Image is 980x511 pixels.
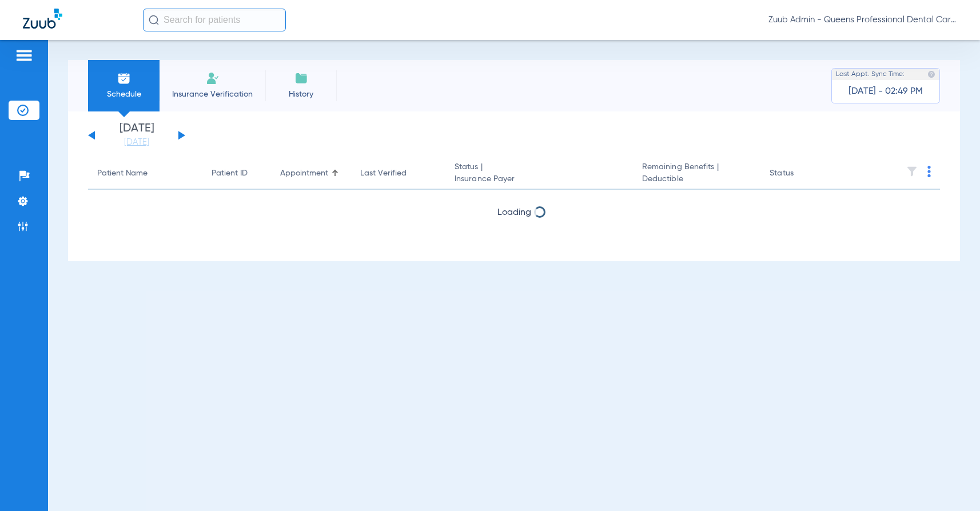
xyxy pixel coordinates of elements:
img: filter.svg [906,166,918,177]
th: Status [760,158,838,190]
span: History [274,89,328,100]
span: Deductible [642,173,752,185]
img: Manual Insurance Verification [206,71,220,85]
span: Zuub Admin - Queens Professional Dental Care [768,14,957,26]
span: Insurance Payer [455,173,624,185]
div: Patient ID [212,167,248,179]
div: Appointment [280,167,342,179]
img: Schedule [117,71,131,85]
div: Patient Name [97,167,193,179]
img: Search Icon [149,15,159,25]
span: [DATE] - 02:49 PM [848,86,923,97]
span: Schedule [97,89,151,100]
div: Patient ID [212,167,262,179]
div: Last Verified [360,167,436,179]
img: last sync help info [927,70,935,78]
a: [DATE] [102,137,171,148]
div: Last Verified [360,167,407,179]
img: Zuub Logo [23,9,62,29]
img: History [294,71,308,85]
img: hamburger-icon [15,49,33,62]
li: [DATE] [102,123,171,148]
th: Status | [445,158,633,190]
iframe: Chat Widget [923,456,980,511]
th: Remaining Benefits | [633,158,761,190]
img: group-dot-blue.svg [927,166,931,177]
input: Search for patients [143,9,286,31]
div: Appointment [280,167,328,179]
div: Patient Name [97,167,148,179]
span: Loading [497,208,531,217]
span: Insurance Verification [168,89,257,100]
span: Last Appt. Sync Time: [836,69,905,80]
